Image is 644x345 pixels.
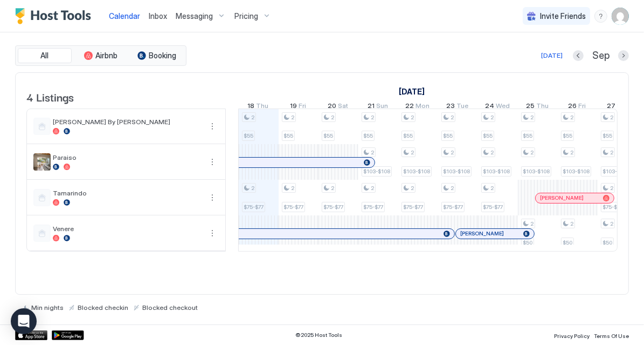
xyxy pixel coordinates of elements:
[206,227,219,240] div: menu
[523,239,532,246] span: $50
[603,168,629,175] span: $103-$108
[53,118,202,126] span: [PERSON_NAME] By [PERSON_NAME]
[403,99,433,115] a: September 22, 2025
[594,10,607,23] div: menu
[371,185,374,192] span: 2
[416,102,430,113] span: Mon
[287,99,309,115] a: September 19, 2025
[603,239,612,246] span: $50
[540,11,586,21] span: Invite Friends
[569,102,577,113] span: 26
[490,114,494,121] span: 2
[594,329,629,341] a: Terms Of Use
[52,330,84,340] a: Google Play Store
[403,204,423,211] span: $75-$77
[570,220,573,227] span: 2
[451,114,454,121] span: 2
[539,49,564,62] button: [DATE]
[457,102,469,113] span: Tue
[371,149,374,156] span: 2
[149,51,177,60] span: Booking
[41,51,49,60] span: All
[26,89,74,105] span: 4 Listings
[592,50,610,62] span: Sep
[530,220,534,227] span: 2
[299,102,306,113] span: Fri
[618,50,629,61] button: Next month
[444,99,472,115] a: September 23, 2025
[206,120,219,133] button: More options
[411,114,414,121] span: 2
[536,102,549,113] span: Thu
[540,194,584,201] span: [PERSON_NAME]
[257,102,269,113] span: Thu
[248,102,255,113] span: 18
[496,102,510,113] span: Wed
[447,102,455,113] span: 23
[604,99,630,115] a: September 27, 2025
[579,102,586,113] span: Fri
[283,132,293,139] span: $55
[365,99,391,115] a: September 21, 2025
[523,132,532,139] span: $55
[130,48,184,63] button: Booking
[563,239,572,246] span: $50
[78,303,128,312] span: Blocked checkin
[610,220,613,227] span: 2
[331,114,334,121] span: 2
[244,204,264,211] span: $75-$77
[296,332,343,339] span: © 2025 Host Tools
[594,333,629,339] span: Terms Of Use
[523,168,550,175] span: $103-$108
[206,155,219,168] button: More options
[403,132,413,139] span: $55
[53,225,202,233] span: Venere
[573,50,584,61] button: Previous month
[53,153,202,161] span: Paraiso
[443,168,470,175] span: $103-$108
[331,185,334,192] span: 2
[376,102,388,113] span: Sun
[406,102,414,113] span: 22
[33,153,51,171] div: listing image
[149,11,167,21] span: Inbox
[363,132,373,139] span: $55
[142,303,198,312] span: Blocked checkout
[554,329,590,341] a: Privacy Policy
[368,102,375,113] span: 21
[109,10,140,22] a: Calendar
[323,204,343,211] span: $75-$77
[610,185,613,192] span: 2
[96,51,118,60] span: Airbnb
[325,99,351,115] a: September 20, 2025
[617,102,627,113] span: Sat
[610,114,613,121] span: 2
[530,149,534,156] span: 2
[15,330,47,340] a: App Store
[483,132,493,139] span: $55
[451,185,454,192] span: 2
[251,114,254,121] span: 2
[523,99,551,115] a: September 25, 2025
[18,48,72,63] button: All
[530,114,534,121] span: 2
[485,102,494,113] span: 24
[206,191,219,204] button: More options
[563,168,590,175] span: $103-$108
[490,149,494,156] span: 2
[566,99,589,115] a: September 26, 2025
[411,149,414,156] span: 2
[483,204,503,211] span: $75-$77
[371,114,374,121] span: 2
[290,102,297,113] span: 19
[11,308,37,334] div: Open Intercom Messenger
[411,185,414,192] span: 2
[53,189,202,197] span: Tamarindo
[15,8,96,24] a: Host Tools Logo
[291,114,294,121] span: 2
[149,10,167,22] a: Inbox
[541,51,563,60] div: [DATE]
[291,185,294,192] span: 2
